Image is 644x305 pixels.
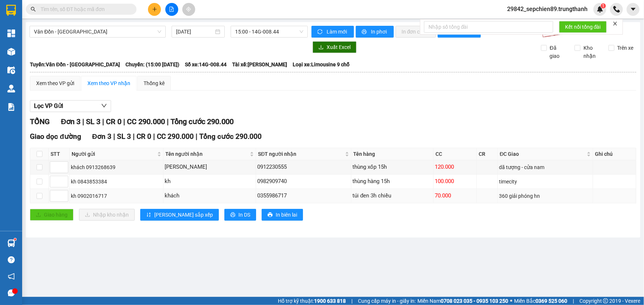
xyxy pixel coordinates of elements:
div: kh [165,177,255,186]
td: khách [163,189,256,203]
span: CC 290.000 [127,117,165,126]
input: Tìm tên, số ĐT hoặc mã đơn [41,5,128,13]
button: file-add [165,3,178,16]
span: Làm mới [327,28,348,36]
span: Kho nhận [581,44,603,60]
span: aim [186,7,191,12]
td: 0912230555 [256,160,351,175]
img: icon-new-feature [597,6,603,13]
h2: K3J8XMD9 [4,53,59,65]
span: copyright [603,298,608,304]
span: Trên xe [614,44,637,52]
span: | [196,132,197,141]
span: 15:00 - 14G-008.44 [235,26,303,37]
span: | [113,132,115,141]
span: Số xe: 14G-008.44 [185,60,227,69]
td: trần quỳnh hoa [163,160,256,175]
button: downloadNhập kho nhận [79,209,135,221]
button: aim [182,3,195,16]
span: close [613,21,618,26]
span: ĐC Giao [500,150,585,158]
div: 0982909740 [257,177,350,186]
div: kh 0843853384 [71,178,162,186]
td: kh [163,175,256,189]
th: Ghi chú [593,148,636,160]
span: CR 0 [106,117,121,126]
button: Lọc VP Gửi [30,100,111,112]
span: TỔNG [30,117,50,126]
span: ⚪️ [510,299,512,302]
span: Vân Đồn - Hà Nội [34,26,161,37]
span: In DS [238,211,250,219]
span: printer [268,212,273,218]
button: In đơn chọn [396,26,436,38]
b: Tuyến: Vân Đồn - [GEOGRAPHIC_DATA] [30,62,120,67]
span: Tên người nhận [165,150,249,158]
span: Giao dọc đường [30,132,81,141]
span: In biên lai [276,211,297,219]
span: Tổng cước 290.000 [171,117,234,126]
span: | [133,132,135,141]
span: CR 0 [137,132,151,141]
span: Đã giao [547,44,569,60]
span: | [351,297,352,305]
b: [DOMAIN_NAME] [99,6,178,18]
img: dashboard-icon [7,29,15,37]
span: download [318,45,324,50]
sup: 1 [601,3,606,8]
span: Tài xế: [PERSON_NAME] [232,60,287,69]
span: printer [230,212,235,218]
div: 120.000 [435,163,475,172]
th: Tên hàng [351,148,434,160]
div: kh 0902016717 [71,192,162,200]
img: phone-icon [613,6,620,13]
div: 0355986717 [257,192,350,200]
span: Miền Nam [417,297,508,305]
span: | [167,117,169,126]
img: warehouse-icon [7,66,15,74]
span: Tổng cước 290.000 [199,132,262,141]
img: warehouse-icon [7,239,15,247]
strong: 0369 525 060 [535,298,567,304]
span: question-circle [8,256,15,263]
span: In phơi [371,28,388,36]
span: printer [362,29,368,35]
b: Trung Thành Limousine [28,6,82,50]
span: | [102,117,104,126]
span: | [123,117,125,126]
img: logo.jpg [4,11,24,48]
img: warehouse-icon [7,85,15,92]
sup: 1 [14,238,16,241]
div: khách 0913268639 [71,163,162,171]
span: Miền Bắc [514,297,567,305]
button: sort-ascending[PERSON_NAME] sắp xếp [140,209,219,221]
div: khách [165,192,255,200]
span: Đơn 3 [61,117,80,126]
div: Xem theo VP nhận [87,79,130,87]
button: printerIn biên lai [262,209,303,221]
span: SL 3 [117,132,131,141]
span: Lọc VP Gửi [34,101,63,111]
button: printerIn DS [224,209,256,221]
button: plus [148,3,161,16]
span: SL 3 [86,117,100,126]
th: CR [477,148,498,160]
span: Đơn 3 [92,132,112,141]
input: 15/08/2025 [176,28,214,36]
span: Người gửi [72,150,156,158]
div: thùng xốp 15h [352,163,432,172]
div: thùng hàng 15h [352,177,432,186]
button: printerIn phơi [356,26,394,38]
span: file-add [169,7,174,12]
span: | [82,117,84,126]
span: caret-down [630,6,637,13]
div: Thống kê [144,79,165,87]
span: 1 [602,3,605,8]
span: down [101,103,107,109]
span: Hỗ trợ kỹ thuật: [278,297,346,305]
div: [PERSON_NAME] [165,163,255,172]
span: sort-ascending [146,212,151,218]
img: solution-icon [7,103,15,111]
button: uploadGiao hàng [30,209,73,221]
td: 0982909740 [256,175,351,189]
